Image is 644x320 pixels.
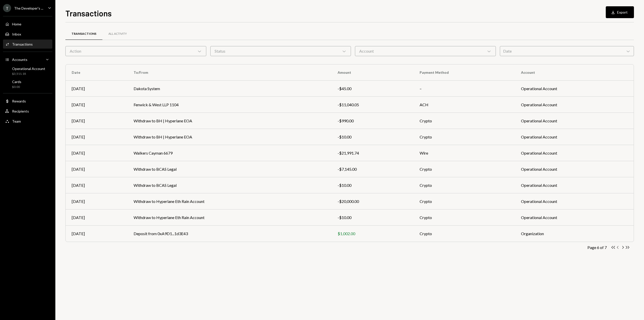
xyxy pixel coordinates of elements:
[414,64,515,81] th: Payment Method
[66,64,128,81] th: Date
[338,118,408,124] div: -$990.00
[65,46,206,56] div: Action
[3,96,52,105] a: Rewards
[108,32,127,36] div: All Activity
[72,215,122,221] div: [DATE]
[3,55,52,64] a: Accounts
[12,66,45,71] div: Operational Account
[332,64,414,81] th: Amount
[102,27,133,40] a: All Activity
[128,193,332,209] td: Withdraw to Hyperlane Eth Rain Account
[587,245,607,250] div: Page 6 of 7
[14,6,43,10] div: The Developer's ...
[338,215,408,221] div: -$10.00
[414,226,515,242] td: Crypto
[515,226,634,242] td: Organization
[3,4,11,12] div: T
[338,134,408,140] div: -$10.00
[12,32,21,36] div: Inbox
[414,193,515,209] td: Crypto
[3,40,52,49] a: Transactions
[515,193,634,209] td: Operational Account
[515,161,634,177] td: Operational Account
[128,177,332,193] td: Withdraw to BCAS Legal
[3,29,52,39] a: Inbox
[515,177,634,193] td: Operational Account
[338,166,408,172] div: -$7,145.00
[12,42,33,46] div: Transactions
[72,182,122,188] div: [DATE]
[3,78,52,90] a: Cards$0.00
[128,145,332,161] td: Walkers Cayman 6679
[12,80,21,84] div: Cards
[515,129,634,145] td: Operational Account
[65,27,102,40] a: Transactions
[338,182,408,188] div: -$10.00
[3,117,52,126] a: Team
[515,209,634,226] td: Operational Account
[128,161,332,177] td: Withdraw to BCAS Legal
[515,113,634,129] td: Operational Account
[128,226,332,242] td: Deposit from 0xA9D1...1d3E43
[12,85,21,89] div: $0.00
[72,118,122,124] div: [DATE]
[128,64,332,81] th: To/From
[12,72,45,76] div: $3,511.18
[515,97,634,113] td: Operational Account
[355,46,496,56] div: Account
[500,46,634,56] div: Date
[72,231,122,237] div: [DATE]
[12,57,27,62] div: Accounts
[128,209,332,226] td: Withdraw to Hyperlane Eth Rain Account
[65,8,112,18] h1: Transactions
[12,119,21,123] div: Team
[414,97,515,113] td: ACH
[210,46,351,56] div: Status
[72,86,122,92] div: [DATE]
[338,231,408,237] div: $1,002.00
[12,99,26,103] div: Rewards
[72,134,122,140] div: [DATE]
[606,6,634,18] button: Export
[515,64,634,81] th: Account
[338,150,408,156] div: -$21,991.74
[3,19,52,28] a: Home
[414,113,515,129] td: Crypto
[71,32,96,36] div: Transactions
[12,109,29,113] div: Recipients
[72,166,122,172] div: [DATE]
[515,81,634,97] td: Operational Account
[3,65,52,77] a: Operational Account$3,511.18
[338,198,408,204] div: -$20,000.00
[72,198,122,204] div: [DATE]
[72,150,122,156] div: [DATE]
[414,177,515,193] td: Crypto
[12,22,21,26] div: Home
[414,209,515,226] td: Crypto
[128,113,332,129] td: Withdraw to BH | Hyperlane EOA
[515,145,634,161] td: Operational Account
[338,102,408,108] div: -$11,040.05
[414,81,515,97] td: –
[414,129,515,145] td: Crypto
[128,81,332,97] td: Dakota System
[72,102,122,108] div: [DATE]
[414,161,515,177] td: Crypto
[414,145,515,161] td: Wire
[128,97,332,113] td: Fenwick & West LLP 1104
[128,129,332,145] td: Withdraw to BH | Hyperlane EOA
[338,86,408,92] div: -$45.00
[3,106,52,116] a: Recipients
